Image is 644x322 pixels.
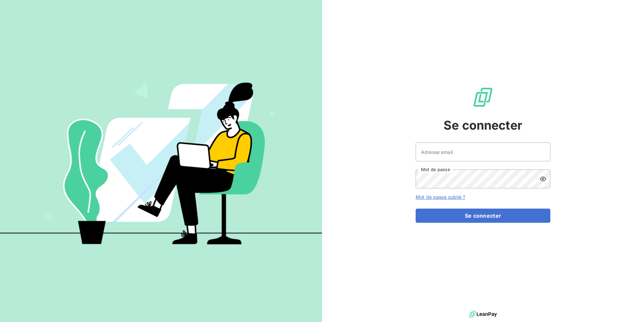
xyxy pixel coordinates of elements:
[444,116,522,134] span: Se connecter
[416,209,550,223] button: Se connecter
[472,86,494,108] img: Logo LeanPay
[416,142,550,161] input: placeholder
[416,194,465,200] a: Mot de passe oublié ?
[469,309,497,319] img: logo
